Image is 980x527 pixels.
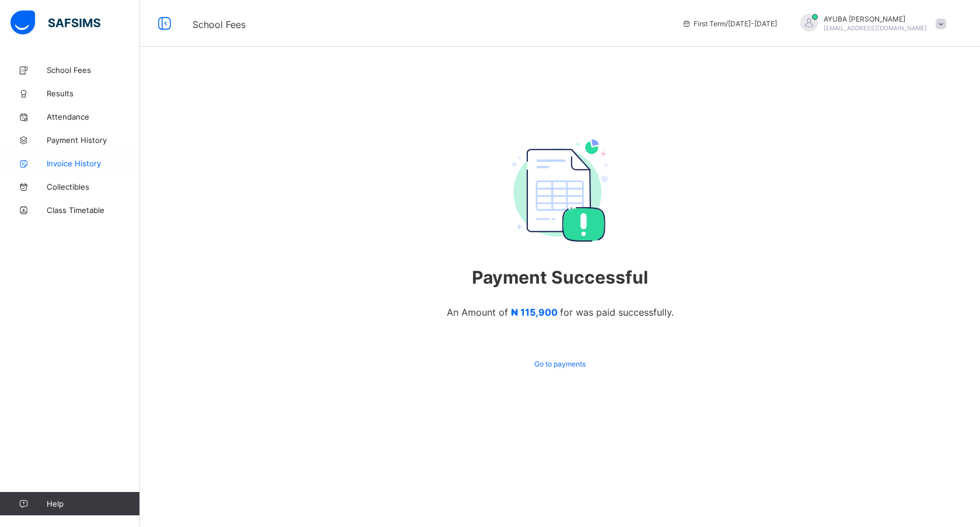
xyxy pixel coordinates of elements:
[400,267,719,288] span: Payment Successful
[47,159,140,168] span: Invoice History
[47,205,140,215] span: Class Timetable
[824,15,927,23] span: AYUBA [PERSON_NAME]
[511,306,558,318] span: ₦ 115,900
[47,65,140,75] span: School Fees
[47,499,139,508] span: Help
[789,14,952,33] div: AYUBADENNIS
[47,112,140,121] span: Attendance
[682,19,777,28] span: session/term information
[47,135,140,145] span: Payment History
[47,89,140,98] span: Results
[534,360,586,368] span: Go to payments
[10,11,100,35] img: safsims
[47,182,140,191] span: Collectibles
[447,306,674,318] span: An Amount of for was paid successfully.
[824,25,927,32] span: [EMAIL_ADDRESS][DOMAIN_NAME]
[192,19,246,30] span: School Fees
[512,139,608,241] img: payment_success.97cebfd57f3ce00da90e96fca70bf2c8.svg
